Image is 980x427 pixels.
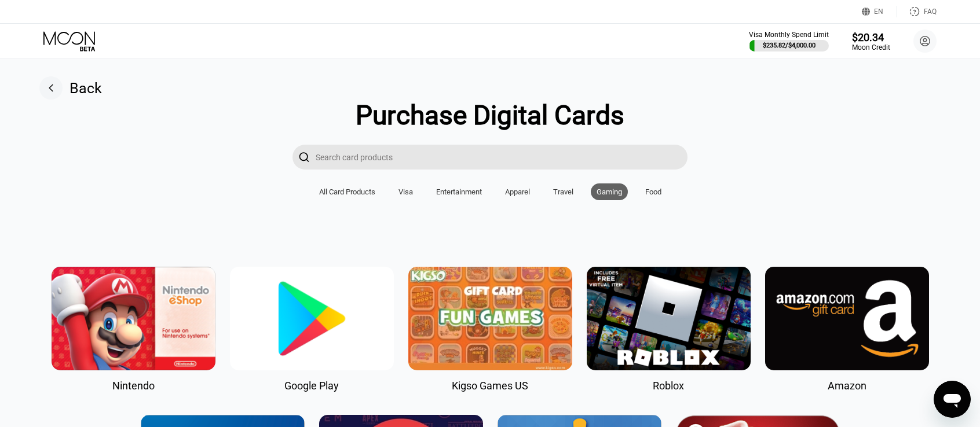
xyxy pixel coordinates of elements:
div: Food [645,187,661,196]
input: Search card products [316,145,688,170]
div:  [298,150,310,164]
div: EN [874,8,883,16]
div: Travel [547,183,579,200]
div: Entertainment [436,187,482,196]
div: All Card Products [319,187,375,196]
div: FAQ [924,8,937,16]
div: $235.82 / $4,000.00 [763,42,816,49]
div: Google Play [284,380,339,392]
div: Nintendo [112,380,155,392]
div: Apparel [505,187,530,196]
div: Kigso Games US [452,380,528,392]
div: Food [639,183,667,200]
div: $20.34 [852,31,890,43]
div: EN [862,6,897,17]
div: Gaming [597,187,622,196]
div: Gaming [591,183,628,200]
div: Visa [393,183,419,200]
div: Travel [553,187,573,196]
div:  [292,145,316,170]
div: Purchase Digital Cards [356,100,624,131]
div: $20.34Moon Credit [852,31,890,51]
div: Back [70,80,102,97]
div: FAQ [897,6,937,17]
div: Visa [398,187,413,196]
div: Apparel [499,183,536,200]
div: Back [39,76,102,100]
div: Moon Credit [852,43,890,51]
div: Entertainment [430,183,488,200]
div: All Card Products [313,183,381,200]
div: Visa Monthly Spend Limit [749,31,829,39]
iframe: Button to launch messaging window [934,381,971,418]
div: Visa Monthly Spend Limit$235.82/$4,000.00 [749,31,829,51]
div: Roblox [653,380,684,392]
div: Amazon [828,380,866,392]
